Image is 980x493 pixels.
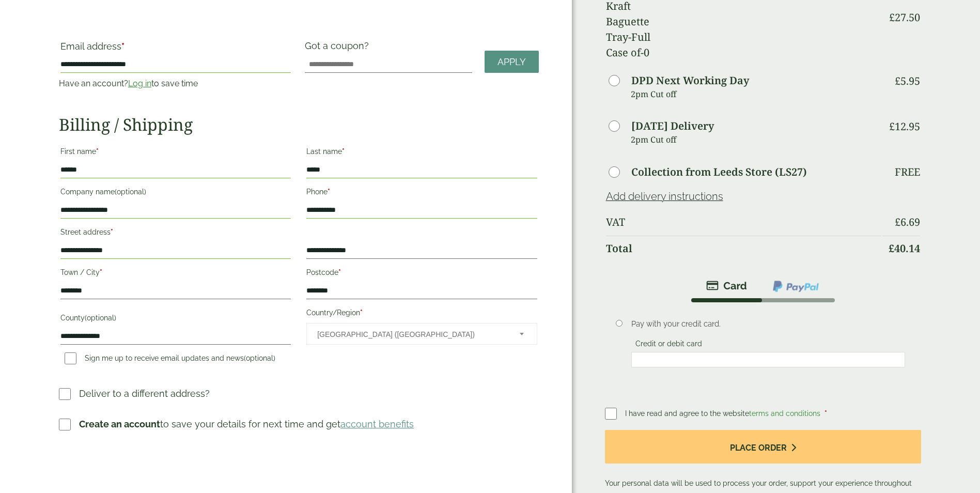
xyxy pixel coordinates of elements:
p: to save your details for next time and get [79,417,414,431]
label: Country/Region [306,305,537,323]
abbr: required [360,309,363,317]
bdi: 5.95 [895,74,920,88]
abbr: required [338,268,341,276]
p: Pay with your credit card. [631,318,905,330]
th: Total [606,236,882,261]
span: Country/Region [306,323,537,345]
label: Town / City [60,265,291,283]
label: Company name [60,184,291,202]
bdi: 6.69 [895,215,920,229]
a: Apply [485,51,539,73]
a: Log in [128,79,151,88]
span: (optional) [85,314,116,322]
p: 2pm Cut off [631,132,882,147]
a: account benefits [340,419,414,429]
label: First name [60,144,291,162]
label: [DATE] Delivery [631,121,714,131]
span: £ [895,74,900,88]
abbr: required [96,147,99,156]
a: Add delivery instructions [606,190,723,203]
bdi: 40.14 [889,241,920,255]
bdi: 12.95 [889,119,920,133]
p: Deliver to a different address? [79,387,210,400]
abbr: required [100,268,102,276]
label: County [60,311,291,328]
span: (optional) [115,188,146,196]
button: Place order [605,430,922,464]
abbr: required [328,188,330,196]
label: Collection from Leeds Store (LS27) [631,167,807,177]
label: Email address [60,42,291,56]
p: 2pm Cut off [631,86,882,102]
span: £ [889,241,894,255]
abbr: required [342,147,345,156]
label: Last name [306,144,537,162]
img: stripe.png [706,280,747,292]
iframe: Secure card payment input frame [634,355,902,364]
label: Street address [60,225,291,242]
th: VAT [606,210,882,235]
h2: Billing / Shipping [59,115,539,134]
span: Apply [497,56,526,68]
input: Sign me up to receive email updates and news(optional) [65,352,76,364]
p: Free [895,166,920,178]
span: I have read and agree to the website [625,409,822,418]
span: £ [889,10,895,24]
label: Got a coupon? [305,40,373,56]
span: £ [889,119,895,133]
abbr: required [825,409,827,418]
label: Postcode [306,265,537,283]
label: Phone [306,184,537,202]
img: ppcp-gateway.png [772,280,820,293]
span: (optional) [244,354,275,362]
strong: Create an account [79,419,160,429]
label: Credit or debit card [631,340,706,351]
span: United Kingdom (UK) [317,323,505,345]
abbr: required [121,41,125,52]
span: £ [895,215,900,229]
abbr: required [111,228,113,236]
a: terms and conditions [749,409,820,418]
bdi: 27.50 [889,10,920,24]
label: DPD Next Working Day [631,75,749,86]
p: Have an account? to save time [59,78,292,90]
label: Sign me up to receive email updates and news [60,354,279,365]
